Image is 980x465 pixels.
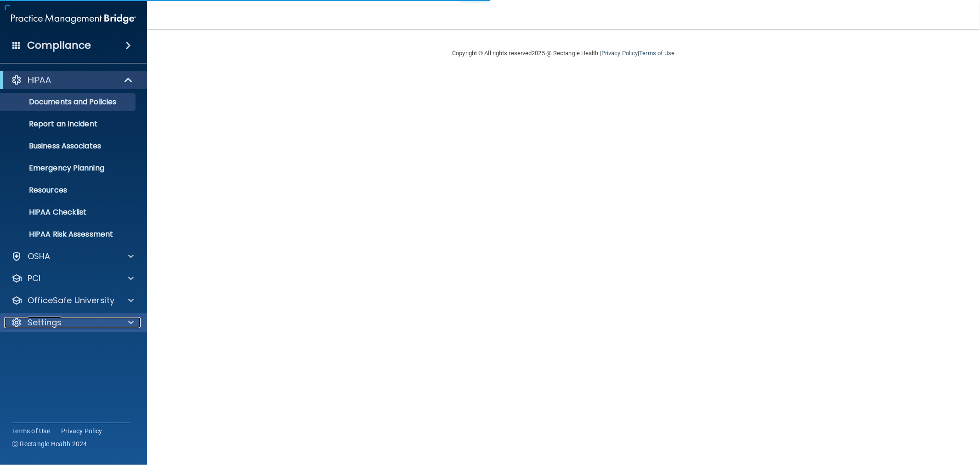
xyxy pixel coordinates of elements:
p: Resources [6,186,131,195]
p: HIPAA Checklist [6,208,131,217]
a: HIPAA [11,74,133,85]
a: OSHA [11,251,134,262]
a: OfficeSafe University [11,295,134,306]
a: PCI [11,273,134,284]
h4: Compliance [27,39,91,52]
p: OSHA [28,251,51,262]
p: Emergency Planning [6,164,131,173]
p: OfficeSafe University [28,295,114,306]
a: Terms of Use [639,50,674,57]
p: Business Associates [6,142,131,151]
p: PCI [28,273,40,284]
span: Ⓒ Rectangle Health 2024 [12,439,87,448]
p: HIPAA Risk Assessment [6,230,131,239]
p: HIPAA [28,74,51,85]
a: Privacy Policy [61,426,102,436]
div: Copyright © All rights reserved 2025 @ Rectangle Health | | [396,39,731,68]
a: Settings [11,317,134,328]
p: Settings [28,317,62,328]
a: Terms of Use [12,426,50,436]
p: Documents and Policies [6,97,131,107]
a: Privacy Policy [601,50,638,57]
p: Report an Incident [6,119,131,129]
img: PMB logo [11,10,136,28]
